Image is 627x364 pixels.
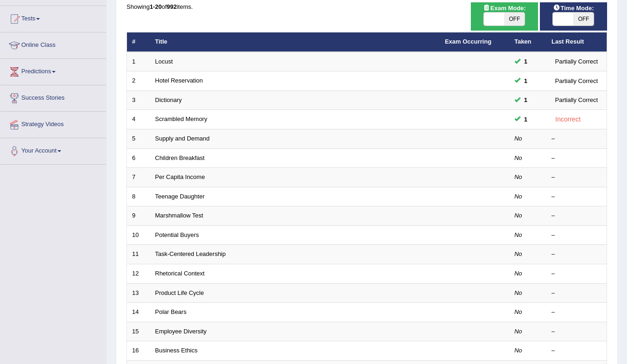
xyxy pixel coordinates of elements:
[167,3,177,10] b: 992
[0,85,106,109] a: Success Stories
[155,115,208,122] a: Scrambled Memory
[155,154,205,161] a: Children Breakfast
[127,168,150,187] td: 7
[127,264,150,283] td: 12
[155,231,199,238] a: Potential Buyers
[509,32,546,52] th: Taken
[551,95,602,105] div: Partially Correct
[551,308,602,317] div: –
[514,193,522,200] em: No
[127,110,150,129] td: 4
[127,245,150,264] td: 11
[155,135,210,142] a: Supply and Demand
[520,57,531,66] span: You can still take this question
[551,57,602,66] div: Partially Correct
[520,115,531,124] span: You can still take this question
[514,250,522,257] em: No
[551,289,602,298] div: –
[0,138,106,161] a: Your Account
[551,327,602,336] div: –
[471,2,538,31] div: Show exams occurring in exams
[127,303,150,322] td: 14
[551,134,602,143] div: –
[514,135,522,142] em: No
[445,38,491,45] a: Exam Occurring
[0,59,106,82] a: Predictions
[150,32,440,52] th: Title
[155,328,207,335] a: Employee Diversity
[150,3,162,10] b: 1-20
[155,58,173,65] a: Locust
[127,71,150,91] td: 2
[551,346,602,355] div: –
[514,270,522,277] em: No
[0,32,106,56] a: Online Class
[514,347,522,354] em: No
[155,270,205,277] a: Rhetorical Context
[514,154,522,161] em: No
[127,32,150,52] th: #
[546,32,607,52] th: Last Result
[155,289,204,296] a: Product Life Cycle
[155,212,203,219] a: Marshmallow Test
[549,3,597,13] span: Time Mode:
[155,193,205,200] a: Teenage Daughter
[127,283,150,303] td: 13
[127,2,607,11] div: Showing of items.
[127,322,150,341] td: 15
[514,289,522,296] em: No
[551,211,602,220] div: –
[155,250,226,257] a: Task-Centered Leadership
[551,154,602,163] div: –
[127,52,150,71] td: 1
[155,308,187,315] a: Polar Bears
[155,347,198,354] a: Business Ethics
[514,212,522,219] em: No
[127,206,150,226] td: 9
[127,187,150,206] td: 8
[551,250,602,259] div: –
[127,225,150,245] td: 10
[514,328,522,335] em: No
[127,341,150,361] td: 16
[520,95,531,105] span: You can still take this question
[0,112,106,135] a: Strategy Videos
[514,231,522,238] em: No
[514,173,522,180] em: No
[155,77,203,84] a: Hotel Reservation
[551,192,602,201] div: –
[127,129,150,149] td: 5
[514,308,522,315] em: No
[0,6,106,29] a: Tests
[127,148,150,168] td: 6
[127,90,150,110] td: 3
[551,114,584,125] div: Incorrect
[520,76,531,86] span: You can still take this question
[551,231,602,240] div: –
[504,13,525,26] span: OFF
[479,3,529,13] span: Exam Mode:
[155,173,205,180] a: Per Capita Income
[155,96,182,103] a: Dictionary
[551,76,602,86] div: Partially Correct
[551,173,602,182] div: –
[551,269,602,278] div: –
[573,13,594,26] span: OFF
